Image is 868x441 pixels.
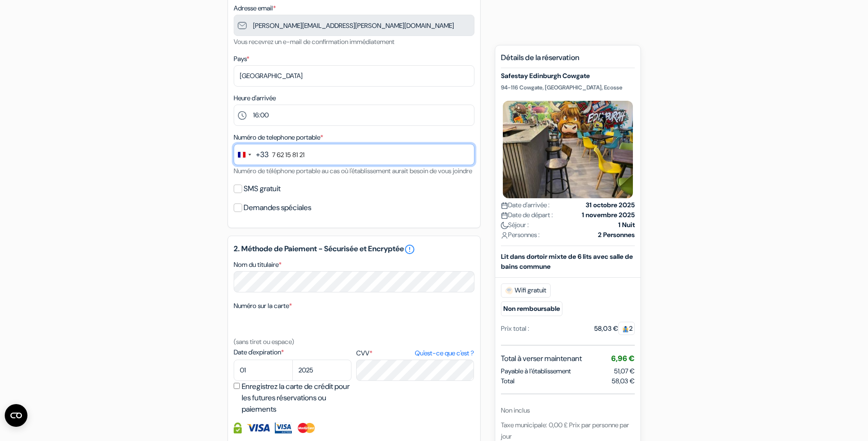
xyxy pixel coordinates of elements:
label: Enregistrez la carte de crédit pour les futures réservations ou paiements [242,381,354,415]
span: Total [501,376,515,386]
span: 2 [618,322,635,335]
span: Total à verser maintenant [501,353,582,364]
label: Numéro sur la carte [234,301,292,311]
img: Visa Electron [275,423,292,433]
h5: 2. Méthode de Paiement - Sécurisée et Encryptée [234,244,474,255]
h5: Détails de la réservation [501,53,635,68]
span: Payable à l’établissement [501,366,571,376]
span: 6,96 € [611,353,635,363]
button: Ouvrir le widget CMP [5,404,27,427]
label: Adresse email [234,3,276,13]
div: Non inclus [501,406,635,415]
span: Taxe municipale: 0,00 £ Prix par personne par jour [501,421,629,441]
span: Date de départ : [501,210,553,220]
a: error_outline [404,244,415,255]
img: Master Card [297,423,316,433]
span: Date d'arrivée : [501,200,550,210]
span: 51,07 € [614,367,635,375]
img: calendar.svg [501,202,508,209]
input: Entrer adresse e-mail [234,15,474,36]
strong: 1 Nuit [618,220,635,230]
img: guest.svg [622,326,629,333]
div: +33 [256,149,269,160]
label: Date d'expiration [234,347,351,357]
span: Wifi gratuit [501,283,551,298]
small: Numéro de téléphone portable au cas où l'établissement aurait besoin de vous joindre [234,167,472,175]
img: Visa [246,423,270,433]
label: Numéro de telephone portable [234,132,323,142]
div: Prix total : [501,324,529,334]
strong: 2 Personnes [598,230,635,240]
label: Pays [234,54,249,64]
small: (sans tiret ou espace) [234,337,294,346]
small: Non remboursable [501,301,562,316]
p: 94-116 Cowgate, [GEOGRAPHIC_DATA], Ecosse [501,84,635,91]
span: Personnes : [501,230,540,240]
span: 58,03 € [612,376,635,386]
img: moon.svg [501,222,508,229]
label: SMS gratuit [244,182,281,195]
input: 6 12 34 56 78 [234,144,474,165]
a: Qu'est-ce que c'est ? [415,348,474,358]
img: Information de carte de crédit entièrement encryptée et sécurisée [234,423,242,433]
b: Lit dans dortoir mixte de 6 lits avec salle de bains commune [501,252,633,271]
label: Heure d'arrivée [234,93,276,103]
label: Nom du titulaire [234,260,281,270]
img: calendar.svg [501,212,508,219]
div: 58,03 € [594,324,635,334]
img: free_wifi.svg [505,287,513,294]
button: Change country, selected France (+33) [234,144,269,165]
label: Demandes spéciales [244,201,311,214]
strong: 31 octobre 2025 [586,200,635,210]
span: Séjour : [501,220,529,230]
h5: Safestay Edinburgh Cowgate [501,72,635,80]
small: Vous recevrez un e-mail de confirmation immédiatement [234,37,395,46]
label: CVV [356,348,474,358]
strong: 1 novembre 2025 [582,210,635,220]
img: user_icon.svg [501,232,508,239]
